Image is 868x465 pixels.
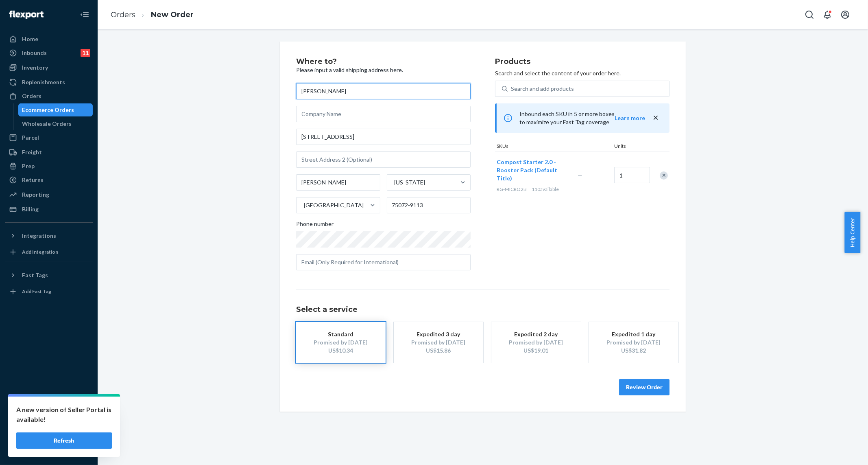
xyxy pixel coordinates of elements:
[22,78,65,86] div: Replenishments
[296,106,471,122] input: Company Name
[406,338,471,347] div: Promised by [DATE]
[151,10,194,19] a: New Order
[5,33,93,46] a: Home
[394,322,483,363] button: Expedited 3 dayPromised by [DATE]US$15.86
[296,254,471,270] input: Email (Only Required for International)
[5,203,93,216] a: Billing
[296,322,386,363] button: StandardPromised by [DATE]US$10.34
[660,171,668,180] div: Remove Item
[601,330,666,338] div: Expedited 1 day
[614,167,650,183] input: Quantity
[296,174,380,191] input: City
[5,173,93,186] a: Returns
[104,3,200,27] ol: breadcrumbs
[9,11,44,19] img: Flexport logo
[22,191,49,199] div: Reporting
[5,90,93,103] a: Orders
[296,83,471,99] input: First & Last Name
[532,186,559,192] span: 110 available
[22,162,35,170] div: Prep
[387,197,471,213] input: ZIP Code
[589,322,678,363] button: Expedited 1 dayPromised by [DATE]US$31.82
[22,35,38,43] div: Home
[491,322,581,363] button: Expedited 2 dayPromised by [DATE]US$19.01
[495,143,613,151] div: SKUs
[22,120,72,128] div: Wholesale Orders
[304,201,364,209] div: [GEOGRAPHIC_DATA]
[308,330,373,338] div: Standard
[5,415,93,428] a: Talk to Support
[22,134,39,142] div: Parcel
[801,7,818,23] button: Open Search Box
[5,188,93,201] a: Reporting
[5,46,93,59] a: Inbounds11
[5,401,93,414] a: Settings
[296,129,471,145] input: Street Address
[504,338,569,347] div: Promised by [DATE]
[22,248,58,255] div: Add Integration
[615,114,645,122] button: Learn more
[495,69,670,77] p: Search and select the content of your order here.
[76,7,93,23] button: Close Navigation
[22,148,42,156] div: Freight
[296,58,471,66] h2: Where to?
[819,7,835,23] button: Open notifications
[22,106,74,114] div: Ecommerce Orders
[308,347,373,355] div: US$10.34
[308,338,373,347] div: Promised by [DATE]
[81,49,90,57] div: 11
[296,306,670,314] h1: Select a service
[497,158,557,182] span: Compost Starter 2.0 - Booster Pack (Default Title)
[504,347,569,355] div: US$19.01
[5,146,93,159] a: Freight
[844,212,860,253] button: Help Center
[303,201,304,209] input: [GEOGRAPHIC_DATA]
[5,61,93,74] a: Inventory
[111,10,135,19] a: Orders
[5,76,93,89] a: Replenishments
[395,178,425,186] div: [US_STATE]
[495,103,670,133] div: Inbound each SKU in 5 or more boxes to maximize your Fast Tag coverage
[406,330,471,338] div: Expedited 3 day
[837,7,853,23] button: Open account menu
[22,288,51,295] div: Add Fast Tag
[16,405,112,424] p: A new version of Seller Portal is available!
[406,347,471,355] div: US$15.86
[16,432,112,449] button: Refresh
[22,232,56,240] div: Integrations
[5,246,93,259] a: Add Integration
[5,131,93,144] a: Parcel
[22,64,48,72] div: Inventory
[394,178,395,186] input: [US_STATE]
[613,143,649,151] div: Units
[18,117,93,130] a: Wholesale Orders
[5,442,93,455] button: Give Feedback
[497,158,568,182] button: Compost Starter 2.0 - Booster Pack (Default Title)
[22,176,44,184] div: Returns
[578,172,582,179] span: —
[5,160,93,173] a: Prep
[18,103,93,116] a: Ecommerce Orders
[5,229,93,242] button: Integrations
[296,151,471,168] input: Street Address 2 (Optional)
[601,338,666,347] div: Promised by [DATE]
[22,271,48,279] div: Fast Tags
[511,85,574,93] div: Search and add products
[495,58,670,66] h2: Products
[5,269,93,282] button: Fast Tags
[22,92,41,100] div: Orders
[497,186,527,192] span: RG-MICRO2B
[504,330,569,338] div: Expedited 2 day
[5,428,93,441] a: Help Center
[22,205,39,213] div: Billing
[619,379,670,395] button: Review Order
[5,285,93,298] a: Add Fast Tag
[296,220,334,231] span: Phone number
[652,114,660,122] button: close
[601,347,666,355] div: US$31.82
[296,66,471,74] p: Please input a valid shipping address here.
[22,49,47,57] div: Inbounds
